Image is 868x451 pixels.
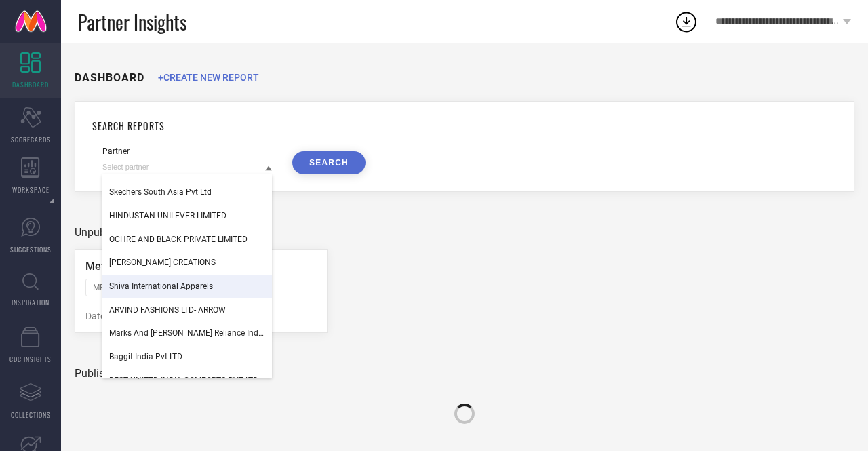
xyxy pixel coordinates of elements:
div: BEST UNITED INDIA COMFORTS PVT LTD [102,369,272,392]
div: Shiva International Apparels [102,275,272,298]
span: Baggit India Pvt LTD [109,352,182,361]
div: Partner [102,146,272,156]
span: Partner Insights [78,8,186,36]
span: SUGGESTIONS [10,244,52,254]
span: HINDUSTAN UNILEVER LIMITED [109,211,226,220]
span: COLLECTIONS [11,410,51,420]
span: ARVIND FASHIONS LTD- ARROW [109,305,226,315]
div: Open download list [674,9,698,34]
div: Unpublished Reports (1) [75,226,854,239]
h1: DASHBOARD [75,71,144,84]
div: Published Reports [75,367,854,380]
span: [PERSON_NAME] CREATIONS [109,258,216,267]
h1: SEARCH REPORTS [92,119,837,133]
span: CDC INSIGHTS [9,354,52,364]
div: SIDHBALI CREATIONS [102,251,272,274]
span: OCHRE AND BLACK PRIVATE LIMITED [109,235,248,244]
span: Marks And [PERSON_NAME] Reliance India Private Limited [109,328,265,338]
span: WORKSPACE [12,184,50,195]
div: HINDUSTAN UNILEVER LIMITED [102,204,272,227]
button: SEARCH [292,151,366,174]
span: INSPIRATION [12,297,50,307]
span: Metro [85,260,115,273]
div: Baggit India Pvt LTD [102,345,272,368]
div: Marks And Spencer Reliance India Private Limited [102,321,272,345]
span: Skechers South Asia Pvt Ltd [109,187,212,197]
span: Shiva International Apparels [109,281,213,291]
span: METRO [93,283,119,292]
span: Date range: [85,311,134,321]
div: ARVIND FASHIONS LTD- ARROW [102,298,272,321]
span: +CREATE NEW REPORT [158,72,259,83]
span: BEST UNITED INDIA COMFORTS PVT LTD [109,376,258,385]
div: Skechers South Asia Pvt Ltd [102,180,272,203]
input: Select partner [102,160,272,174]
span: DASHBOARD [12,79,49,90]
div: OCHRE AND BLACK PRIVATE LIMITED [102,228,272,251]
span: SCORECARDS [11,134,51,144]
